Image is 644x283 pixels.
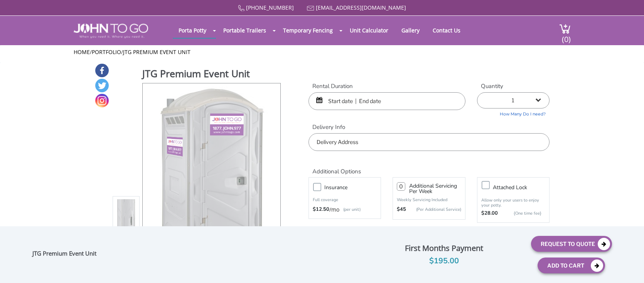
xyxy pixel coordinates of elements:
a: Portable Trailers [217,23,272,38]
h3: Attached lock [493,183,553,192]
img: Product [153,83,270,265]
a: Facebook [95,64,109,77]
a: Porta Potty [173,23,212,38]
div: /mo [313,206,377,214]
a: Twitter [95,79,109,92]
a: Instagram [95,94,109,107]
a: [EMAIL_ADDRESS][DOMAIN_NAME] [316,4,406,11]
label: Quantity [477,82,550,90]
a: Unit Calculator [344,23,394,38]
h3: Insurance [324,183,384,192]
input: Start date | End date [309,92,465,110]
p: Weekly Servicing Included [397,197,461,203]
strong: $12.50 [313,206,329,214]
img: Mail [307,6,314,11]
label: Delivery Info [309,123,550,131]
img: cart a [559,24,571,34]
h1: JTG Premium Event Unit [142,67,281,82]
p: (per unit) [339,206,361,214]
input: 0 [397,182,405,191]
a: JTG Premium Event Unit [123,48,191,56]
button: Add To Cart [538,258,605,273]
button: Request To Quote [531,236,612,252]
img: Call [238,5,244,12]
strong: $28.00 [481,210,498,217]
input: Delivery Address [309,133,550,151]
img: JOHN to go [74,24,148,38]
a: How Many Do I need? [477,108,550,117]
p: (Per Additional Service) [406,207,461,212]
div: JTG Premium Event Unit [32,250,100,260]
div: $195.00 [363,255,525,267]
p: Full coverage [313,196,377,204]
p: {One time fee} [502,210,541,217]
a: Home [74,48,90,56]
span: (0) [561,28,571,44]
a: [PHONE_NUMBER] [246,4,294,11]
a: Temporary Fencing [277,23,339,38]
p: Allow only your users to enjoy your potty. [481,198,545,208]
ul: / / [74,48,571,56]
label: Rental Duration [309,82,465,90]
h2: Additional Options [309,159,550,175]
strong: $45 [397,206,406,214]
a: Portfolio [92,48,121,56]
a: Contact Us [427,23,466,38]
div: First Months Payment [363,242,525,255]
a: Gallery [396,23,425,38]
h3: Additional Servicing Per Week [409,183,461,194]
